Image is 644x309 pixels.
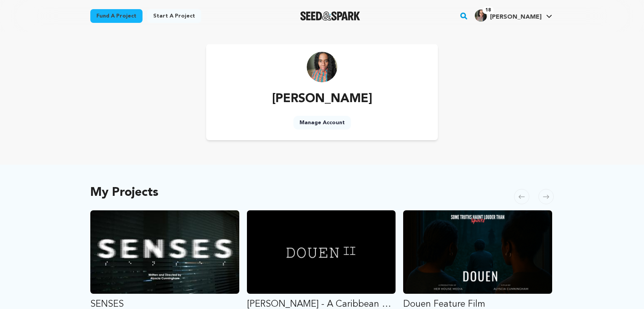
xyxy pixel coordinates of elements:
[90,187,159,198] h2: My Projects
[293,116,351,130] a: Manage Account
[475,10,487,22] img: Alyscia-Cunningham-2021-crop-copy.jpg
[300,11,360,21] a: Seed&Spark Homepage
[473,8,554,24] span: Alyscia C.'s Profile
[147,9,201,23] a: Start a project
[300,11,360,21] img: Seed&Spark Logo Dark Mode
[475,10,541,22] div: Alyscia C.'s Profile
[473,8,554,22] a: Alyscia C.'s Profile
[490,14,541,20] span: [PERSON_NAME]
[272,90,372,108] p: [PERSON_NAME]
[90,9,143,23] a: Fund a project
[482,6,494,14] span: 18
[307,52,337,82] img: https://seedandspark-static.s3.us-east-2.amazonaws.com/images/User/001/666/094/medium/Alyscia-Cun...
